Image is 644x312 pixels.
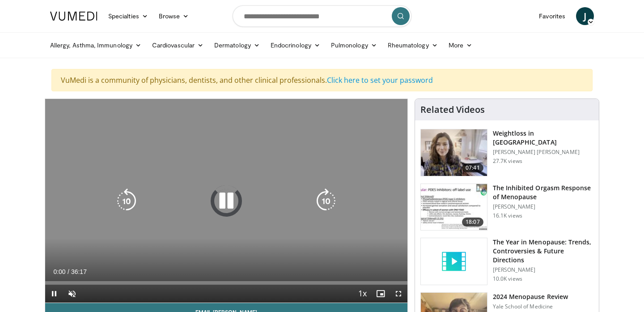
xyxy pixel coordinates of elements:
button: Unmute [63,285,81,303]
span: / [68,268,69,275]
img: video_placeholder_short.svg [421,238,487,285]
a: 07:41 Weightloss in [GEOGRAPHIC_DATA] [PERSON_NAME] [PERSON_NAME] 27.7K views [420,129,593,176]
a: Specialties [103,7,153,25]
p: [PERSON_NAME] [PERSON_NAME] [493,149,593,156]
p: 16.1K views [493,212,522,219]
p: Yale School of Medicine [493,303,568,310]
input: Search topics, interventions [233,5,411,27]
a: Endocrinology [265,36,326,54]
span: 18:07 [462,218,483,227]
h3: 2024 Menopause Review [493,292,568,301]
h3: The Year in Menopause: Trends, Controversies & Future Directions [493,238,593,265]
img: 283c0f17-5e2d-42ba-a87c-168d447cdba4.150x105_q85_crop-smart_upscale.jpg [421,184,487,231]
h3: Weightloss in [GEOGRAPHIC_DATA] [493,129,593,147]
button: Pause [45,285,63,303]
img: VuMedi Logo [50,12,97,21]
a: Rheumatology [382,36,443,54]
a: More [443,36,478,54]
a: Dermatology [209,36,265,54]
div: Progress Bar [45,281,407,285]
a: Allergy, Asthma, Immunology [45,36,147,54]
a: Click here to set your password [327,75,433,85]
button: Fullscreen [390,285,407,303]
h3: The Inhibited Orgasm Response of Menopause [493,184,593,201]
span: 36:17 [71,268,87,275]
a: 18:07 The Inhibited Orgasm Response of Menopause [PERSON_NAME] 16.1K views [420,184,593,231]
p: 10.0K views [493,275,522,282]
a: Cardiovascular [147,36,209,54]
h4: Related Videos [420,104,485,115]
video-js: Video Player [45,99,407,303]
a: Favorites [534,7,571,25]
button: Playback Rate [354,285,372,303]
a: J [576,7,594,25]
span: 07:41 [462,163,483,172]
p: [PERSON_NAME] [493,203,593,210]
p: [PERSON_NAME] [493,266,593,274]
span: 0:00 [53,268,65,275]
button: Enable picture-in-picture mode [372,285,390,303]
div: VuMedi is a community of physicians, dentists, and other clinical professionals. [51,69,593,91]
a: Browse [153,7,195,25]
a: The Year in Menopause: Trends, Controversies & Future Directions [PERSON_NAME] 10.0K views [420,238,593,285]
p: 27.7K views [493,158,522,165]
img: 9983fed1-7565-45be-8934-aef1103ce6e2.150x105_q85_crop-smart_upscale.jpg [421,129,487,176]
a: Pulmonology [326,36,382,54]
